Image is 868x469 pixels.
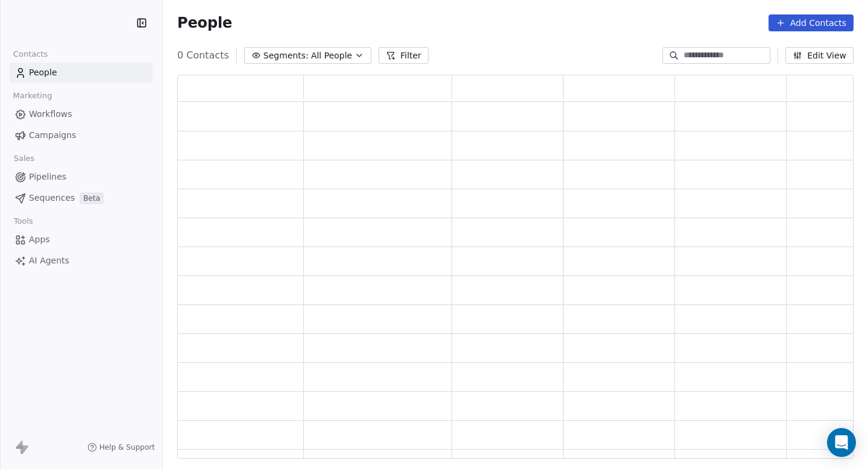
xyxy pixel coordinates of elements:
span: Segments: [263,49,309,62]
span: Tools [8,212,38,230]
a: Workflows [10,104,153,124]
a: SequencesBeta [10,188,153,208]
div: Open Intercom Messenger [827,428,856,457]
span: Beta [80,192,104,204]
span: Sequences [29,192,75,204]
a: Pipelines [10,167,153,187]
span: Marketing [8,87,57,105]
span: All People [311,49,352,62]
a: Apps [10,230,153,250]
a: People [10,63,153,83]
span: Help & Support [99,442,155,452]
span: Contacts [8,45,53,63]
a: AI Agents [10,251,153,271]
span: Campaigns [29,129,76,142]
button: Edit View [785,47,854,64]
span: 0 Contacts [177,48,229,63]
span: Sales [8,150,40,168]
span: Apps [29,233,50,246]
span: Workflows [29,108,72,121]
span: People [29,66,57,79]
button: Add Contacts [769,14,854,31]
button: Filter [379,47,429,64]
a: Campaigns [10,125,153,145]
span: Pipelines [29,171,66,183]
span: People [177,14,232,32]
span: AI Agents [29,254,69,267]
a: Help & Support [87,442,155,452]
